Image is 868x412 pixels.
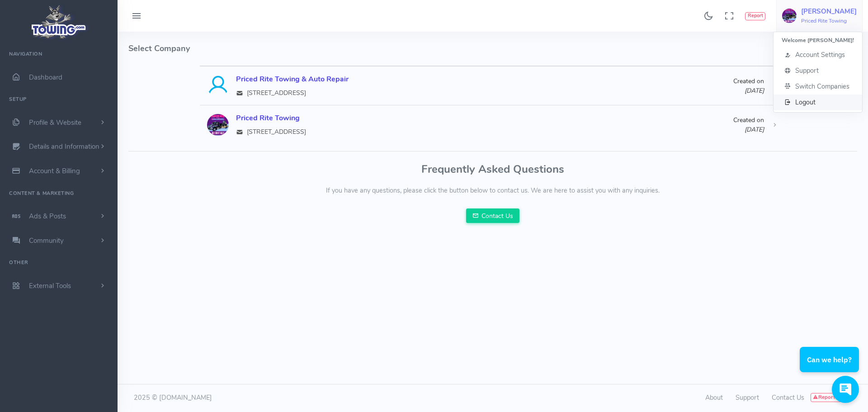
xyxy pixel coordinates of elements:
div: Priced Rite Towing & Auto Repair [236,74,733,85]
a: Logout [774,95,862,110]
a: Account Settings [774,47,862,63]
span: External Tools [29,281,71,290]
span: [STREET_ADDRESS] [247,127,306,137]
div: Created on [733,115,764,125]
span: Community [29,236,64,245]
div: Priced Rite Towing [236,113,733,123]
time: [DATE] [745,86,764,95]
time: [DATE] [745,125,764,134]
a: Contact Us [466,208,519,223]
iframe: Conversations [793,322,868,412]
span: Dashboard [29,73,62,82]
a: User Priced Rite Towing [STREET_ADDRESS] Created on [DATE] [200,105,786,144]
span: [STREET_ADDRESS] [247,88,306,98]
span: Profile & Website [29,118,81,127]
h5: [PERSON_NAME] [801,8,857,15]
img: User [207,114,229,136]
h6: Welcome [PERSON_NAME]! [782,38,854,43]
p: If you have any questions, please click the button below to contact us. We are here to assist you... [128,186,857,196]
a: Switch Companies [774,79,862,95]
h3: Frequently Asked Questions [128,163,857,175]
img: user-image [782,9,797,23]
img: User [207,75,229,97]
span: Logout [795,98,816,107]
a: User Priced Rite Towing & Auto Repair [STREET_ADDRESS] Created on [DATE] [200,66,786,105]
span: Account & Billing [29,166,80,175]
div: Created on [733,76,764,86]
a: Support [736,393,759,402]
span: Details and Information [29,142,99,152]
button: Report [745,12,765,20]
h6: Priced Rite Towing [801,18,857,24]
span: Support [795,66,819,75]
span: Switch Companies [795,82,849,91]
span: Ads & Posts [29,212,66,221]
a: Contact Us [772,393,804,402]
a: Support [774,63,862,79]
img: logo [28,3,90,41]
div: 2025 © [DOMAIN_NAME] [128,393,493,403]
a: About [705,393,723,402]
span: Account Settings [795,50,845,59]
h4: Select Company [128,32,857,66]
